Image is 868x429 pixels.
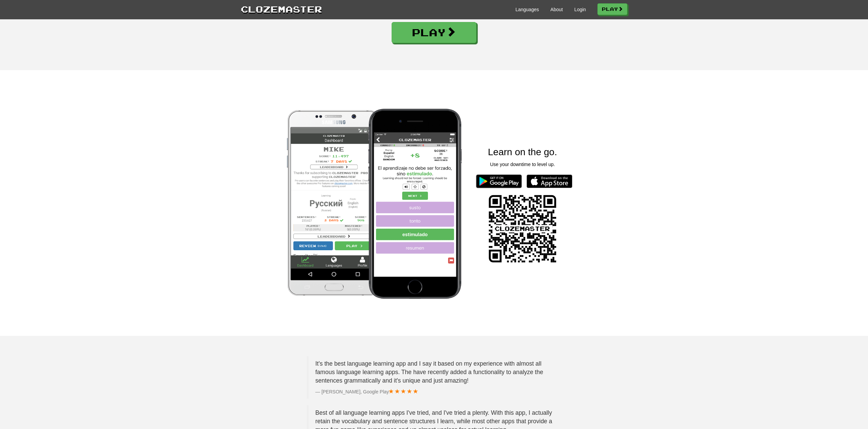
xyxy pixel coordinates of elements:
[241,3,322,15] a: Clozemaster
[597,3,627,15] a: Play
[218,87,450,319] img: android-screenshot.png
[515,6,539,13] a: Languages
[299,87,531,319] img: iphone-screenshot.png
[315,360,554,385] p: It's the best language learning app and I say it based on my experience with almost all famous la...
[392,22,476,43] a: Play
[315,388,554,395] footer: [PERSON_NAME], Google Play
[574,6,586,13] a: Login
[550,6,563,13] a: About
[527,175,572,188] img: Download_on_the_App_Store_Badge_US-UK_135x40-25178aeef6eb6b83b96f5f2d004eda3bffbb37122de64afbaef7...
